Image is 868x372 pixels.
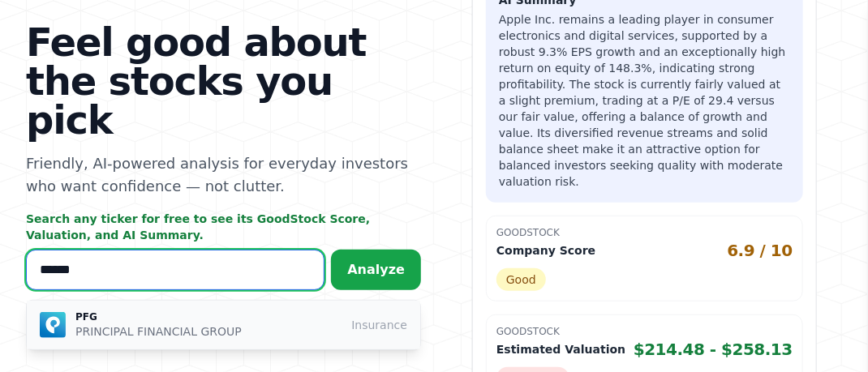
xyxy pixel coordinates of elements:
[27,301,420,349] button: PFG PFG PRINCIPAL FINANCIAL GROUP Insurance
[496,325,793,338] p: GoodStock
[634,338,793,361] span: $214.48 - $258.13
[331,250,421,290] button: Analyze
[26,152,421,198] p: Friendly, AI-powered analysis for everyday investors who want confidence — not clutter.
[496,242,595,259] p: Company Score
[351,317,407,333] span: Insurance
[728,239,793,262] span: 6.9 / 10
[75,310,242,323] p: PFG
[499,11,790,190] p: Apple Inc. remains a leading player in consumer electronics and digital services, supported by a ...
[496,226,793,239] p: GoodStock
[40,312,66,338] img: PFG
[26,211,421,243] p: Search any ticker for free to see its GoodStock Score, Valuation, and AI Summary.
[496,341,625,357] p: Estimated Valuation
[496,268,546,291] span: Good
[347,262,405,277] span: Analyze
[26,23,421,139] h1: Feel good about the stocks you pick
[75,323,242,340] p: PRINCIPAL FINANCIAL GROUP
